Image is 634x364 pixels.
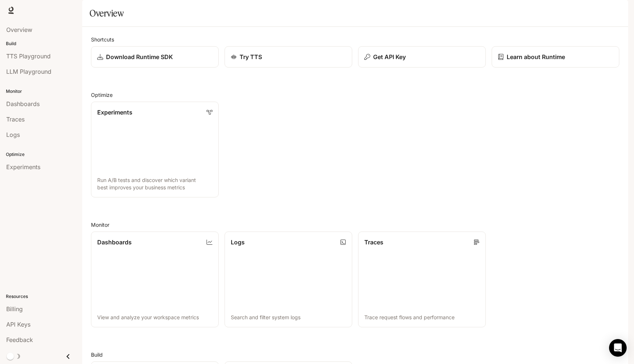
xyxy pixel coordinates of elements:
a: LogsSearch and filter system logs [225,232,352,327]
button: Get API Key [358,46,486,68]
p: Try TTS [240,52,262,61]
a: Try TTS [225,46,352,68]
p: Traces [364,238,383,247]
a: DashboardsView and analyze your workspace metrics [91,232,219,327]
p: Trace request flows and performance [364,314,480,321]
p: Search and filter system logs [231,314,346,321]
a: ExperimentsRun A/B tests and discover which variant best improves your business metrics [91,102,219,197]
p: Download Runtime SDK [106,52,173,61]
p: View and analyze your workspace metrics [97,314,212,321]
a: TracesTrace request flows and performance [358,232,486,327]
h2: Shortcuts [91,36,619,43]
a: Download Runtime SDK [91,46,219,68]
p: Dashboards [97,238,132,247]
div: Open Intercom Messenger [609,339,627,357]
p: Get API Key [373,52,406,61]
h2: Build [91,351,619,358]
h1: Overview [90,6,124,21]
p: Experiments [97,108,132,117]
a: Learn about Runtime [492,46,619,68]
h2: Optimize [91,91,619,99]
h2: Monitor [91,221,619,229]
p: Logs [231,238,245,247]
p: Learn about Runtime [507,52,565,61]
p: Run A/B tests and discover which variant best improves your business metrics [97,176,212,191]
